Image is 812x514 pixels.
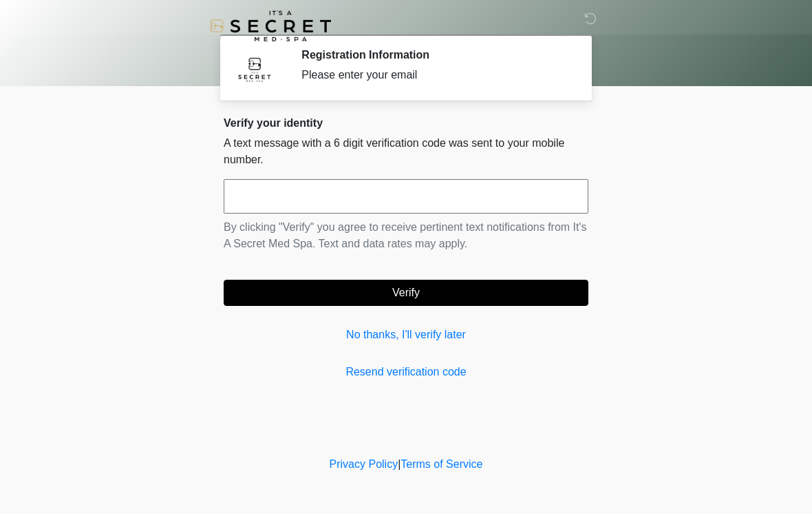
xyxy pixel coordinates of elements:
p: A text message with a 6 digit verification code was sent to your mobile number. [224,135,588,168]
a: | [398,458,400,470]
a: Resend verification code [224,364,588,380]
img: It's A Secret Med Spa Logo [210,10,331,41]
p: By clicking "Verify" you agree to receive pertinent text notifications from It's A Secret Med Spa... [224,219,588,252]
div: Please enter your email [301,67,568,83]
a: Privacy Policy [330,458,398,470]
a: No thanks, I'll verify later [224,327,588,343]
h2: Verify your identity [224,116,588,130]
button: Verify [224,280,588,306]
a: Terms of Service [400,458,482,470]
h2: Registration Information [301,48,568,61]
img: Agent Avatar [234,48,275,90]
